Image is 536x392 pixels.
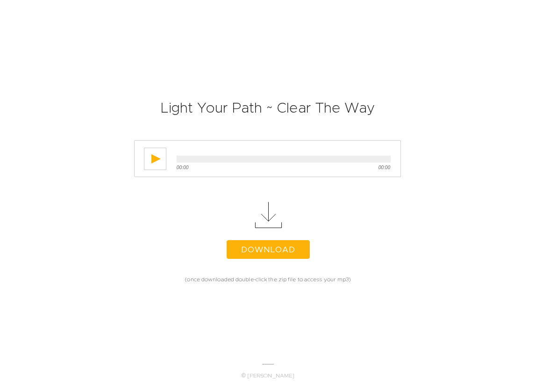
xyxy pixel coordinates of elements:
button: play [144,148,166,170]
span: download [241,246,295,254]
div: time [177,164,205,171]
div: media player [134,140,401,177]
div: duration [362,164,390,171]
p: (once downloaded double-click the zip file to access your mp3) [134,264,402,284]
h1: Light Your Path ~ Clear The Way [134,53,402,140]
a: download [227,240,310,259]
